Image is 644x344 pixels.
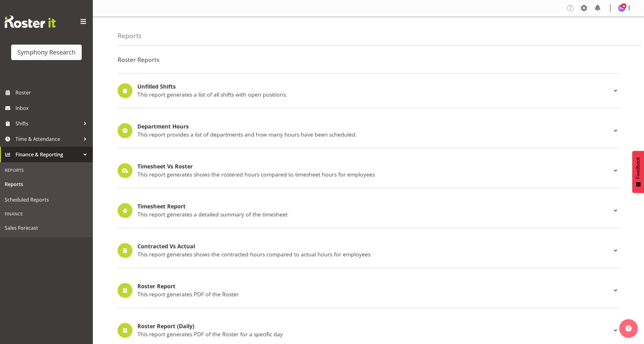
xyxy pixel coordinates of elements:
[118,83,619,98] div: Unfilled Shifts This report generates a list of all shifts with open positions.
[118,283,619,298] div: Roster Report This report generates PDF of the Roster
[137,291,612,298] p: This report generates PDF of the Roster
[137,243,612,250] h4: Contracted Vs Actual
[118,323,619,338] div: Roster Report (Daily) This report generates PDF of the Roster for a specific day
[15,88,90,97] span: Roster
[15,134,80,144] span: Time & Attendance
[137,91,612,98] p: This report generates a list of all shifts with open positions.
[118,123,619,138] div: Department Hours This report provides a list of departments and how many hours have been scheduled.
[137,331,612,337] p: This report generates PDF of the Roster for a specific day
[137,124,612,130] h4: Department Hours
[137,323,612,329] h4: Roster Report (Daily)
[618,4,625,12] img: emma-gannaway277.jpg
[2,164,91,176] div: Reports
[137,283,612,290] h4: Roster Report
[17,48,76,57] div: Symphony Research
[118,32,141,39] h4: Reports
[118,56,619,63] h4: Roster Reports
[137,131,612,138] p: This report provides a list of departments and how many hours have been scheduled.
[118,203,619,218] div: Timesheet Report This report generates a detailed summary of the timesheet
[15,103,90,113] span: Inbox
[15,119,80,128] span: Shifts
[15,150,80,159] span: Finance & Reporting
[137,163,612,170] h4: Timesheet Vs Roster
[2,220,91,236] a: Sales Forecast
[137,84,612,90] h4: Unfilled Shifts
[118,243,619,258] div: Contracted Vs Actual This report generates shows the contracted hours compared to actual hours fo...
[625,325,632,332] img: help-xxl-2.png
[2,192,91,207] a: Scheduled Reports
[5,223,88,233] span: Sales Forecast
[2,176,91,192] a: Reports
[137,203,612,210] h4: Timesheet Report
[632,151,644,193] button: Feedback - Show survey
[137,211,612,218] p: This report generates a detailed summary of the timesheet
[5,15,56,28] img: Rosterit website logo
[635,157,641,179] span: Feedback
[5,195,88,204] span: Scheduled Reports
[2,207,91,220] div: Finance
[137,171,612,178] p: This report generates shows the rostered hours compared to timesheet hours for employees
[137,251,612,258] p: This report generates shows the contracted hours compared to actual hours for employees
[118,163,619,178] div: Timesheet Vs Roster This report generates shows the rostered hours compared to timesheet hours fo...
[5,180,88,189] span: Reports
